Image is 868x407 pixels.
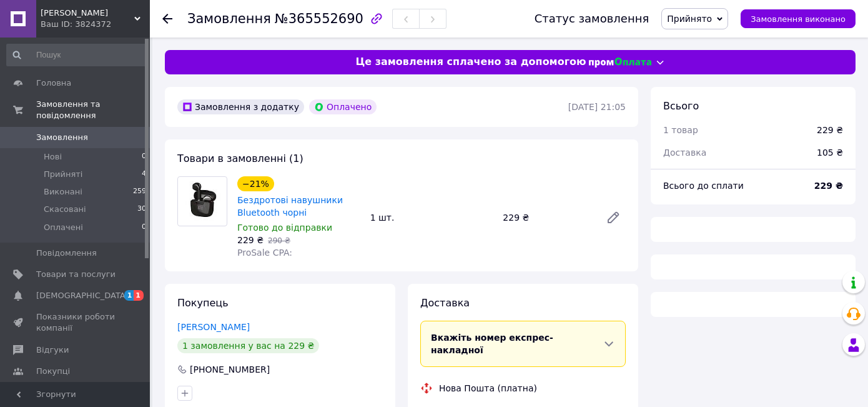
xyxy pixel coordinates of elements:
[124,290,134,301] span: 1
[431,333,553,355] span: Вкажіть номер експрес-накладної
[663,148,706,158] span: Доставка
[237,235,264,245] span: 229 ₴
[36,99,150,121] span: Замовлення та повідомлення
[133,186,146,198] span: 259
[44,204,86,215] span: Скасовані
[177,297,229,309] span: Покупець
[237,248,292,258] span: ProSale CPA:
[36,311,116,334] span: Показники роботи компанії
[44,222,83,233] span: Оплачені
[36,269,116,280] span: Товари та послуги
[134,290,144,301] span: 1
[663,125,698,135] span: 1 товар
[809,139,851,166] div: 105 ₴
[177,153,303,164] span: Товари в замовленні (1)
[309,99,377,114] div: Оплачено
[36,366,70,377] span: Покупці
[436,382,540,394] div: Нова Пошта (платна)
[667,14,712,24] span: Прийнято
[177,322,250,332] a: [PERSON_NAME]
[237,195,343,218] a: Бездротові навушники Bluetooth чорні
[6,44,147,66] input: Пошук
[268,236,290,245] span: 290 ₴
[44,186,82,198] span: Виконані
[365,209,498,226] div: 1 шт.
[355,55,586,69] span: Це замовлення сплачено за допомогою
[814,181,843,191] b: 229 ₴
[36,344,69,356] span: Відгуки
[36,78,71,89] span: Головна
[177,99,304,114] div: Замовлення з додатку
[142,222,146,233] span: 0
[44,169,82,180] span: Прийняті
[817,124,843,136] div: 229 ₴
[187,11,271,26] span: Замовлення
[36,290,129,301] span: [DEMOGRAPHIC_DATA]
[44,151,62,163] span: Нові
[162,13,172,25] div: Повернутися назад
[751,14,846,24] span: Замовлення виконано
[142,151,146,163] span: 0
[663,100,699,112] span: Всього
[142,169,146,180] span: 4
[237,223,332,233] span: Готово до відправки
[137,204,146,215] span: 30
[601,205,626,230] a: Редагувати
[189,363,271,376] div: [PHONE_NUMBER]
[41,19,150,30] div: Ваш ID: 3824372
[36,132,88,143] span: Замовлення
[177,338,319,353] div: 1 замовлення у вас на 229 ₴
[568,102,626,112] time: [DATE] 21:05
[535,13,649,25] div: Статус замовлення
[36,248,97,259] span: Повідомлення
[498,209,596,226] div: 229 ₴
[741,9,856,28] button: Замовлення виконано
[41,8,134,19] span: ФОП Тарасенко
[237,176,274,191] div: −21%
[420,297,470,309] span: Доставка
[275,11,363,26] span: №365552690
[178,181,227,221] img: Бездротові навушники Bluetooth чорні
[663,181,744,191] span: Всього до сплати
